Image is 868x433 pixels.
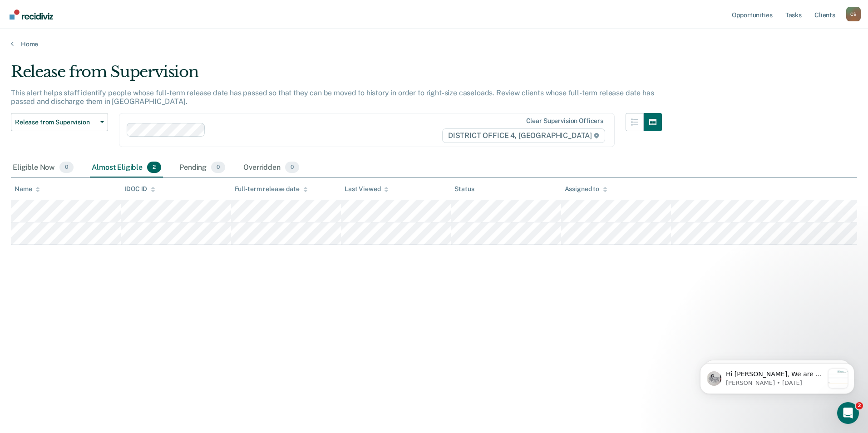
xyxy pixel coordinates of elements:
div: Assigned to [565,185,607,193]
span: 2 [147,162,161,173]
div: Eligible Now0 [11,158,75,178]
iframe: Intercom notifications message [686,345,868,408]
div: Clear supervision officers [526,117,603,125]
div: Last Viewed [345,185,389,193]
div: Status [454,185,474,193]
div: C B [846,7,861,21]
span: DISTRICT OFFICE 4, [GEOGRAPHIC_DATA] [442,128,605,143]
div: Pending0 [178,158,227,178]
div: Almost Eligible2 [90,158,163,178]
div: Overridden0 [242,158,301,178]
span: 2 [856,402,863,409]
iframe: Intercom live chat [837,402,859,424]
span: 0 [211,162,225,173]
img: Recidiviz [10,10,53,20]
span: 0 [285,162,299,173]
a: Home [11,40,857,48]
div: Release from Supervision [11,63,662,89]
button: Profile dropdown button [846,7,861,21]
div: Name [15,185,40,193]
span: 0 [59,162,74,173]
div: IDOC ID [124,185,155,193]
div: Full-term release date [235,185,308,193]
span: Release from Supervision [15,118,97,126]
p: This alert helps staff identify people whose full-term release date has passed so that they can b... [11,89,654,106]
button: Release from Supervision [11,113,108,131]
